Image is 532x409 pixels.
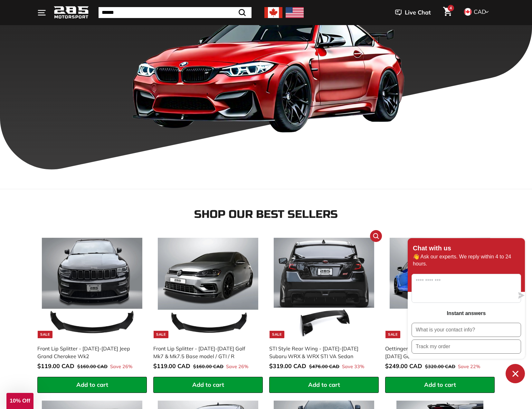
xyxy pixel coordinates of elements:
[309,364,339,369] span: $476.00 CAD
[192,381,224,388] span: Add to cart
[385,233,495,377] a: Sale Oettinger Style Roof Spoiler - [DATE]-[DATE] Golf Mk7 & Mk7.5 GTI / R Save 22%
[37,233,147,377] a: Sale Front Lip Splitter - [DATE]-[DATE] Jeep Grand Cherokee Wk2 Save 26%
[269,377,379,393] button: Add to cart
[269,345,372,360] div: STI Style Rear Wing - [DATE]-[DATE] Subaru WRX & WRX STI VA Sedan
[385,345,488,360] div: Oettinger Style Roof Spoiler - [DATE]-[DATE] Golf Mk7 & Mk7.5 GTI / R
[387,5,439,21] button: Live Chat
[405,8,431,17] span: Live Chat
[269,362,306,370] span: $319.00 CAD
[385,377,495,393] button: Add to cart
[406,238,527,383] inbox-online-store-chat: Shopify online store chat
[226,363,248,370] span: Save 26%
[37,377,147,393] button: Add to cart
[53,5,89,20] img: Logo_285_Motorsport_areodynamics_components
[385,331,400,338] div: Sale
[439,2,456,23] a: Cart
[6,393,33,409] div: 10% Off
[450,5,452,10] span: 4
[385,362,422,370] span: $249.00 CAD
[270,331,284,338] div: Sale
[37,345,140,360] div: Front Lip Splitter - [DATE]-[DATE] Jeep Grand Cherokee Wk2
[110,363,132,370] span: Save 26%
[37,209,495,220] h2: Shop our Best Sellers
[193,364,223,369] span: $160.00 CAD
[99,7,252,18] input: Search
[38,331,52,338] div: Sale
[77,364,108,369] span: $160.00 CAD
[308,381,340,388] span: Add to cart
[154,331,168,338] div: Sale
[269,233,379,377] a: Sale STI Style Rear Wing - [DATE]-[DATE] Subaru WRX & WRX STI VA Sedan Save 33%
[342,363,364,370] span: Save 33%
[424,381,456,388] span: Add to cart
[10,398,30,404] span: 10% Off
[153,362,190,370] span: $119.00 CAD
[153,345,256,360] div: Front Lip Splitter - [DATE]-[DATE] Golf Mk7 & Mk7.5 Base model / GTI / R
[153,233,263,377] a: Sale Front Lip Splitter - [DATE]-[DATE] Golf Mk7 & Mk7.5 Base model / GTI / R Save 26%
[474,8,486,15] span: CAD
[76,381,108,388] span: Add to cart
[153,377,263,393] button: Add to cart
[37,362,74,370] span: $119.00 CAD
